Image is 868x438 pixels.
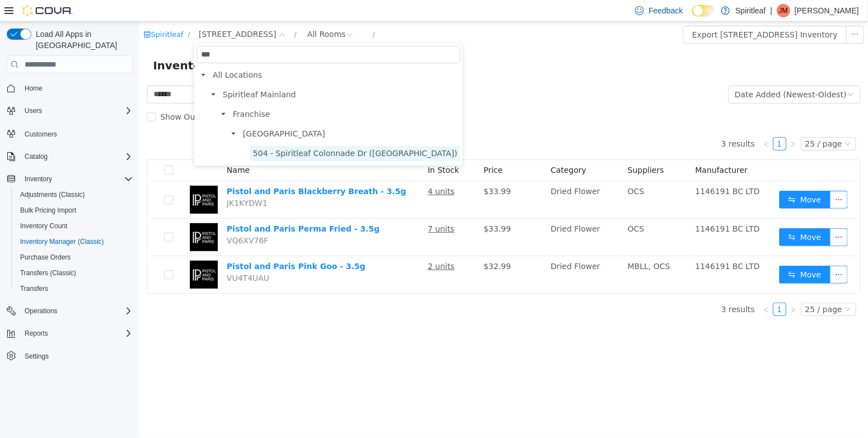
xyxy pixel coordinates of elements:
i: icon: down [708,69,714,77]
span: Users [20,104,133,117]
a: Pistol and Paris Pink Goo - 3.5g [87,240,226,249]
button: icon: ellipsis [690,169,708,187]
span: / [155,8,157,17]
span: Settings [20,349,133,363]
a: Home [20,82,47,95]
td: Dried Flower [407,197,484,234]
span: Feedback [648,5,683,16]
p: [PERSON_NAME] [795,4,859,17]
li: Next Page [647,281,660,294]
button: Export [STREET_ADDRESS] Inventory [543,4,707,22]
a: 1 [634,116,646,128]
a: Inventory Manager (Classic) [16,235,108,248]
span: Customers [25,130,57,139]
span: Franchise [93,88,131,97]
button: icon: swapMove [640,169,691,187]
button: Inventory [20,172,56,186]
i: icon: caret-down [91,109,97,115]
span: Users [25,106,42,115]
span: JM [779,4,788,17]
span: VU4T4UAU [87,252,130,261]
button: icon: ellipsis [690,244,708,262]
span: All Locations [70,46,321,61]
span: / [48,8,50,17]
i: icon: down [705,119,712,126]
span: Bulk Pricing Import [16,204,133,217]
span: Bulk Pricing Import [20,206,77,215]
button: Inventory Manager (Classic) [11,234,137,249]
button: Operations [20,304,62,318]
li: 1 [633,281,647,294]
div: Date Added (Newest-Oldest) [595,64,707,81]
li: Previous Page [620,281,633,294]
a: Transfers (Classic) [16,266,80,280]
li: 3 results [581,281,615,294]
button: icon: ellipsis [690,206,708,224]
input: filter select [57,24,321,41]
nav: Complex example [7,76,133,393]
span: Purchase Orders [16,251,133,264]
span: Ontario [101,105,321,120]
span: 504 - Spiritleaf Colonnade Dr (Kemptville) [111,124,321,139]
img: Cova [22,5,73,16]
u: 4 units [288,165,315,174]
button: Transfers (Classic) [11,265,137,281]
button: Users [2,103,137,119]
img: Pistol and Paris Blackberry Breath - 3.5g hero shot [50,164,78,192]
span: In Stock [288,144,319,153]
a: Transfers [16,282,53,295]
span: Customers [20,126,133,140]
i: icon: caret-down [71,70,77,76]
a: icon: shopSpiritleaf [4,8,44,17]
span: Adjustments (Classic) [20,190,85,199]
span: $32.99 [344,240,371,249]
div: 25 / page [666,116,703,128]
span: Show Out of Stock [16,91,97,100]
span: Home [25,84,42,93]
span: OCS [488,165,505,174]
span: Spiritleaf Mainland [83,68,156,77]
span: Reports [25,329,48,338]
button: Operations [2,303,137,319]
span: Transfers (Classic) [20,269,76,277]
p: | [770,4,772,17]
a: Bulk Pricing Import [16,204,81,217]
button: Bulk Pricing Import [11,202,137,218]
span: Franchise [90,85,321,100]
li: 1 [633,115,647,129]
a: 1 [634,281,646,294]
a: Inventory Count [16,219,72,233]
span: Inventory Count [20,222,68,230]
span: Inventory [20,172,133,186]
span: Reports [20,327,133,340]
button: Inventory Count [11,218,137,234]
button: Catalog [2,149,137,164]
button: Adjustments (Classic) [11,187,137,202]
input: Dark Mode [692,5,716,17]
img: Pistol and Paris Perma Fried - 3.5g hero shot [50,201,78,229]
span: All Locations [73,49,122,58]
p: Spiritleaf [736,4,766,17]
span: Purchase Orders [20,253,71,262]
a: Adjustments (Classic) [16,188,89,201]
i: icon: shop [4,9,11,16]
span: VQ6XV76F [87,214,129,223]
img: Pistol and Paris Pink Goo - 3.5g hero shot [50,239,78,267]
u: 2 units [288,240,315,249]
span: Inventory Count [16,219,133,233]
i: icon: down [139,10,146,17]
span: 505 - Spiritleaf Tenth Line Rd (Orleans) [59,6,137,18]
div: Jessica M [777,4,790,17]
button: Transfers [11,281,137,296]
i: icon: caret-down [81,90,87,95]
span: $33.99 [344,202,371,211]
button: Inventory [2,171,137,187]
span: JK1KYDW1 [87,177,128,186]
div: All Rooms [168,4,206,21]
td: Dried Flower [407,234,484,271]
span: / [233,8,235,17]
span: Settings [25,352,49,361]
button: Reports [2,326,137,341]
span: 1146191 BC LTD [556,240,621,249]
span: 1146191 BC LTD [556,202,621,211]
